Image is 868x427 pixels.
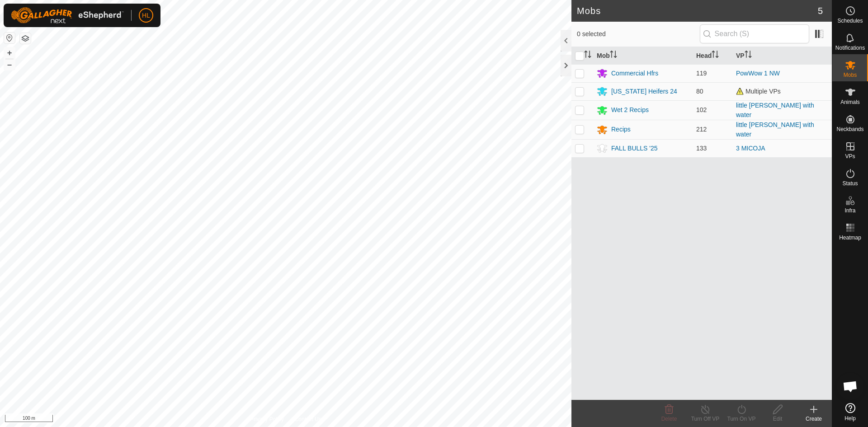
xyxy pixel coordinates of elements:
[611,87,677,96] div: [US_STATE] Heifers 24
[693,47,732,65] th: Head
[696,70,707,77] span: 119
[759,415,796,423] div: Edit
[142,11,150,20] span: HL
[611,125,631,134] div: Recips
[696,88,703,95] span: 80
[696,126,707,133] span: 212
[20,33,31,44] button: Map Layers
[832,399,868,425] a: Help
[845,154,855,159] span: VPs
[736,145,765,152] a: 3 MICOJA
[712,52,719,59] p-sorticon: Activate to sort
[835,45,865,51] span: Notifications
[611,105,649,115] div: Wet 2 Recips
[732,47,832,65] th: VP
[840,99,860,105] span: Animals
[736,102,814,118] a: little [PERSON_NAME] with water
[4,59,15,70] button: –
[745,52,752,59] p-sorticon: Activate to sort
[736,88,781,95] span: Multiple VPs
[736,70,780,77] a: PowWow 1 NW
[837,373,864,400] div: Open chat
[818,4,823,18] span: 5
[844,416,856,421] span: Help
[4,47,15,58] button: +
[844,72,857,78] span: Mobs
[661,416,677,422] span: Delete
[796,415,832,423] div: Create
[584,52,591,59] p-sorticon: Activate to sort
[295,415,321,423] a: Contact Us
[696,106,707,113] span: 102
[844,208,855,213] span: Infra
[700,24,809,43] input: Search (S)
[842,181,858,186] span: Status
[11,7,124,23] img: Gallagher Logo
[577,29,700,39] span: 0 selected
[4,33,15,43] button: Reset Map
[839,235,861,240] span: Heatmap
[687,415,723,423] div: Turn Off VP
[593,47,693,65] th: Mob
[736,121,814,138] a: little [PERSON_NAME] with water
[611,144,658,153] div: FALL BULLS '25
[837,18,863,23] span: Schedules
[836,127,863,132] span: Neckbands
[696,145,707,152] span: 133
[611,69,658,78] div: Commercial Hfrs
[723,415,759,423] div: Turn On VP
[577,5,818,16] h2: Mobs
[250,415,284,423] a: Privacy Policy
[610,52,617,59] p-sorticon: Activate to sort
